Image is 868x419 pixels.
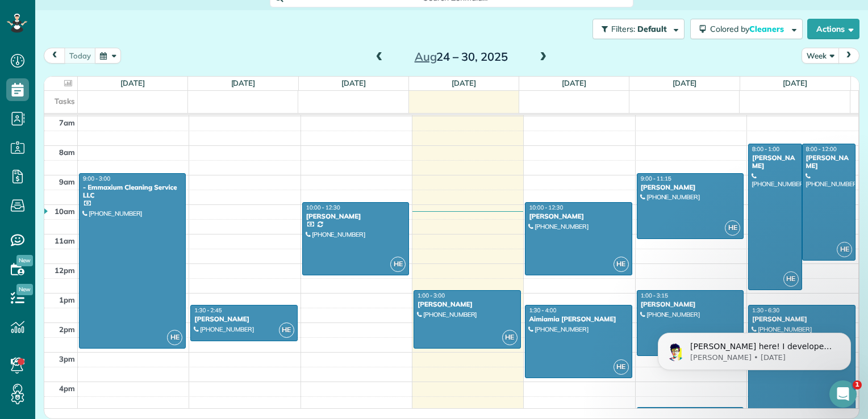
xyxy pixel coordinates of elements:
iframe: Intercom notifications message [641,309,868,388]
iframe: Intercom live chat [829,380,857,408]
div: [PERSON_NAME] [528,212,628,220]
span: HE [725,220,740,236]
span: New [16,255,33,266]
span: 3pm [59,354,75,363]
span: Aug [415,49,437,64]
span: 10am [55,207,75,216]
span: 1:00 - 3:15 [641,292,668,299]
div: Aimiamia [PERSON_NAME] [528,315,628,323]
span: HE [390,257,406,272]
span: 1:30 - 2:45 [194,307,222,314]
span: 2pm [59,325,75,334]
span: 1:00 - 3:00 [418,292,445,299]
span: Default [637,24,667,34]
span: 12pm [55,266,75,275]
button: Week [802,48,839,63]
span: 9:00 - 11:15 [641,175,671,182]
span: HE [279,322,294,338]
div: [PERSON_NAME] [752,154,799,170]
span: HE [614,257,629,272]
a: [DATE] [341,78,366,87]
button: Filters: Default [592,19,685,39]
a: [DATE] [231,78,256,87]
div: [PERSON_NAME] [640,300,740,308]
div: - Emmaxium Cleaning Service LLC [82,183,182,200]
span: 7am [59,118,75,127]
span: Colored by [710,24,788,34]
a: [DATE] [562,78,586,87]
div: [PERSON_NAME] [640,183,740,191]
h2: 24 – 30, 2025 [390,51,532,63]
span: 4pm [59,384,75,393]
span: 8am [59,148,75,157]
span: 1pm [59,295,75,304]
div: [PERSON_NAME] [306,212,406,220]
span: 1:30 - 4:00 [529,307,556,314]
span: HE [502,330,518,345]
a: [DATE] [783,78,807,87]
span: 1:30 - 6:30 [752,307,779,314]
a: [DATE] [452,78,476,87]
button: Actions [807,19,859,39]
span: 9:00 - 3:00 [83,175,110,182]
span: 9am [59,177,75,186]
button: prev [44,48,65,63]
span: Cleaners [749,24,786,34]
span: 11am [55,236,75,245]
span: 1 [853,380,862,389]
span: New [16,284,33,295]
a: Filters: Default [587,19,685,39]
button: today [64,48,96,63]
span: HE [837,242,852,257]
span: Tasks [55,97,75,106]
a: [DATE] [120,78,145,87]
span: 8:00 - 12:00 [806,145,837,153]
div: [PERSON_NAME] [194,315,294,323]
span: 10:00 - 12:30 [529,204,563,211]
span: HE [783,271,799,287]
span: 8:00 - 1:00 [752,145,779,153]
span: Filters: [611,24,635,34]
div: [PERSON_NAME] [806,154,853,170]
button: Colored byCleaners [690,19,803,39]
span: HE [614,359,629,375]
span: 10:00 - 12:30 [306,204,340,211]
span: HE [167,330,182,345]
div: [PERSON_NAME] [417,300,517,308]
button: next [838,48,859,63]
a: [DATE] [673,78,697,87]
